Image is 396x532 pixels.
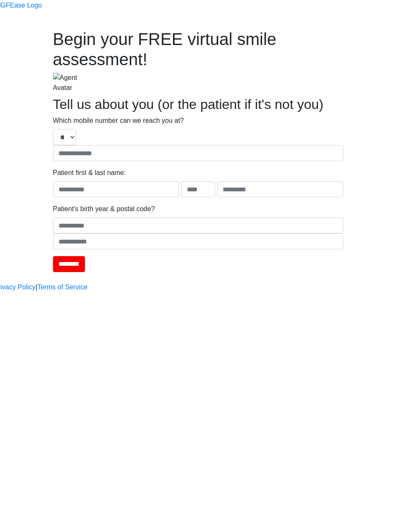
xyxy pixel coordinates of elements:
h2: Tell us about you (or the patient if it's not you) [53,96,343,112]
a: Terms of Service [37,282,88,292]
label: Patient first & last name: [53,168,126,178]
a: | [36,282,37,292]
img: Agent Avatar [53,73,91,93]
h1: Begin your FREE virtual smile assessment! [53,29,343,69]
label: Patient's birth year & postal code? [53,204,155,214]
label: Which mobile number can we reach you at? [53,116,184,126]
